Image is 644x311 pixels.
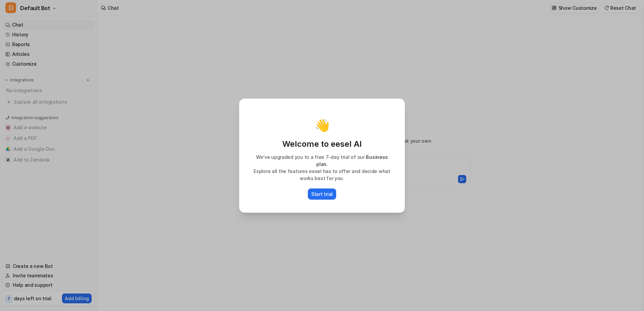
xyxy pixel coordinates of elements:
p: Explore all the features eesel has to offer and decide what works best for you. [247,168,397,182]
p: We’ve upgraded you to a free 7-day trial of our [247,153,397,168]
p: 👋 [315,118,330,132]
p: Start trial [311,191,333,198]
p: Welcome to eesel AI [247,139,397,149]
button: Start trial [308,188,336,200]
